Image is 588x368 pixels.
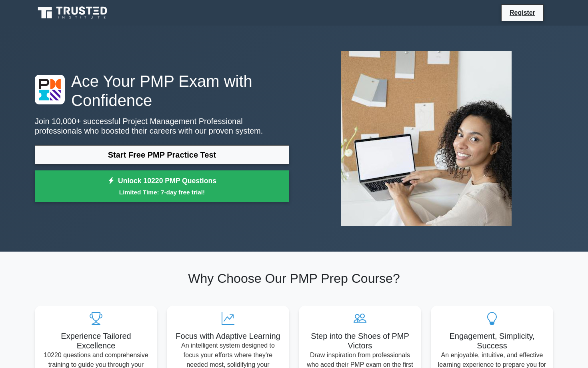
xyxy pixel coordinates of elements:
[305,331,415,350] h5: Step into the Shoes of PMP Victors
[35,116,289,136] p: Join 10,000+ successful Project Management Professional professionals who boosted their careers w...
[45,188,279,197] small: Limited Time: 7-day free trial!
[41,331,151,350] h5: Experience Tailored Excellence
[173,331,283,341] h5: Focus with Adaptive Learning
[35,145,289,164] a: Start Free PMP Practice Test
[437,331,547,350] h5: Engagement, Simplicity, Success
[35,72,289,110] h1: Ace Your PMP Exam with Confidence
[35,271,553,286] h2: Why Choose Our PMP Prep Course?
[35,170,289,202] a: Unlock 10220 PMP QuestionsLimited Time: 7-day free trial!
[505,8,540,18] a: Register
